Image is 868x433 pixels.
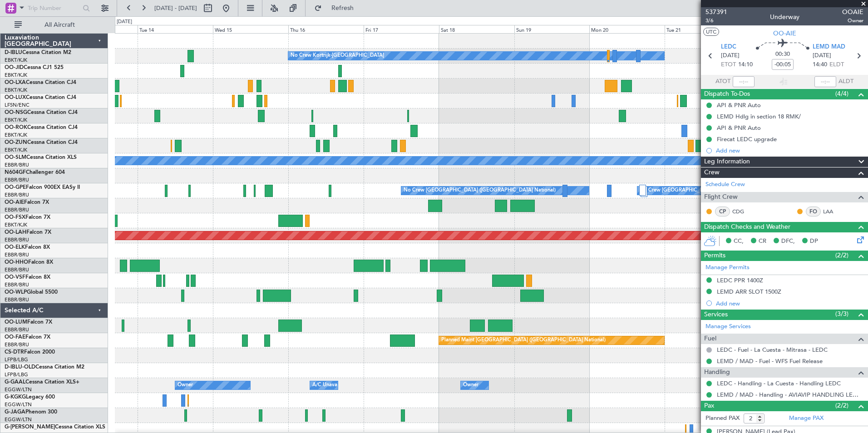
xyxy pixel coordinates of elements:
[5,80,26,85] span: OO-LXA
[28,1,80,15] input: Trip Number
[5,132,27,138] a: EBKT/KJK
[781,237,795,246] span: DFC,
[514,25,590,33] div: Sun 19
[829,60,844,69] span: ELDT
[5,335,50,340] a: OO-FAEFalcon 7X
[441,334,606,347] div: Planned Maint [GEOGRAPHIC_DATA] ([GEOGRAPHIC_DATA] National)
[717,101,761,109] div: API & PNR Auto
[775,50,790,59] span: 00:30
[717,276,763,284] div: LEDC PPR 1400Z
[773,29,796,38] span: OO-AIE
[704,89,750,99] span: Dispatch To-Dos
[5,326,29,333] a: EBBR/BRU
[5,215,50,220] a: OO-FSXFalcon 7X
[5,394,55,400] a: G-KGKGLegacy 600
[823,207,843,216] a: LAA
[5,371,28,378] a: LFPB/LBG
[5,349,55,355] a: CS-DTRFalcon 2000
[835,309,848,319] span: (3/3)
[5,65,24,70] span: OO-JID
[5,424,55,430] span: G-[PERSON_NAME]
[5,401,32,408] a: EGGW/LTN
[705,263,750,272] a: Manage Permits
[439,25,514,33] div: Sat 18
[312,379,350,392] div: A/C Unavailable
[5,207,29,213] a: EBBR/BRU
[717,135,777,143] div: Firecat LEDC upgrade
[5,266,29,273] a: EBBR/BRU
[5,140,78,145] a: OO-ZUNCessna Citation CJ4
[5,424,105,430] a: G-[PERSON_NAME]Cessna Citation XLS
[838,77,853,86] span: ALDT
[717,346,828,354] a: LEDC - Fuel - La Cuesta - Mitrasa - LEDC
[5,236,29,243] a: EBBR/BRU
[705,414,740,423] label: Planned PAX
[734,237,744,246] span: CC,
[717,391,863,399] a: LEMD / MAD - Handling - AVIAVIP HANDLING LEMD /MAD
[5,379,79,385] a: G-GAALCessna Citation XLS+
[842,7,863,17] span: OOAIE
[5,177,29,183] a: EBBR/BRU
[721,43,736,52] span: LEDC
[715,207,730,216] div: CP
[5,110,27,115] span: OO-NSG
[5,386,32,393] a: EGGW/LTN
[704,401,714,411] span: Pax
[5,80,76,85] a: OO-LXACessna Citation CJ4
[5,215,25,220] span: OO-FSX
[5,275,25,280] span: OO-VSF
[213,25,288,33] div: Wed 15
[703,28,719,36] button: UTC
[5,320,52,325] a: OO-LUMFalcon 7X
[842,17,863,25] span: Owner
[10,18,99,32] button: All Aircraft
[5,87,27,93] a: EBKT/KJK
[288,25,364,33] div: Thu 16
[705,322,751,331] a: Manage Services
[770,12,799,22] div: Underway
[5,290,27,295] span: OO-WLP
[5,185,26,190] span: OO-GPE
[5,349,24,355] span: CS-DTR
[5,260,28,265] span: OO-HHO
[704,157,750,167] span: Leg Information
[717,379,841,387] a: LEDC - Handling - La Cuesta - Handling LEDC
[310,1,365,15] button: Refresh
[717,124,761,132] div: API & PNR Auto
[5,356,28,363] a: LFPB/LBG
[5,155,77,160] a: OO-SLMCessna Citation XLS
[5,296,29,303] a: EBBR/BRU
[705,7,727,17] span: 537391
[291,49,384,63] div: No Crew Kortrijk-[GEOGRAPHIC_DATA]
[5,416,32,423] a: EGGW/LTN
[5,409,25,415] span: G-JAGA
[5,251,29,258] a: EBBR/BRU
[5,170,26,175] span: N604GF
[5,65,64,70] a: OO-JIDCessna CJ1 525
[835,251,848,260] span: (2/2)
[5,95,26,100] span: OO-LUX
[732,207,753,216] a: CDG
[716,147,863,154] div: Add new
[810,237,818,246] span: DP
[589,25,665,33] div: Mon 20
[5,185,80,190] a: OO-GPEFalcon 900EX EASy II
[5,102,30,108] a: LFSN/ENC
[704,222,790,232] span: Dispatch Checks and Weather
[835,89,848,98] span: (4/4)
[5,364,84,370] a: D-IBLU-OLDCessna Citation M2
[364,25,439,33] div: Fri 17
[704,310,728,320] span: Services
[5,155,26,160] span: OO-SLM
[705,180,745,189] a: Schedule Crew
[5,95,76,100] a: OO-LUXCessna Citation CJ4
[704,167,720,178] span: Crew
[704,334,716,344] span: Fuel
[733,76,755,87] input: --:--
[324,5,362,11] span: Refresh
[715,77,730,86] span: ATOT
[5,192,29,198] a: EBBR/BRU
[717,288,781,295] div: LEMD ARR SLOT 1500Z
[704,192,738,202] span: Flight Crew
[5,335,25,340] span: OO-FAE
